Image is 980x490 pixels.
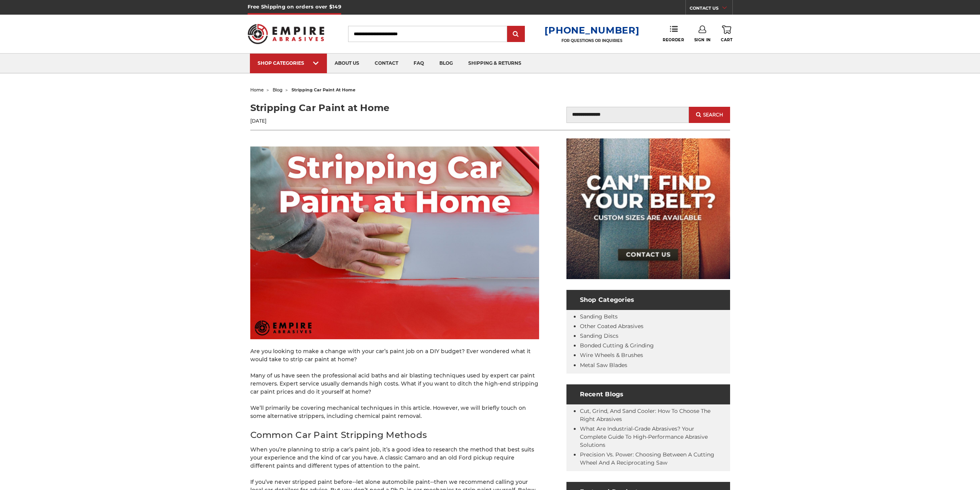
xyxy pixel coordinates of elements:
[250,146,539,339] img: Removing car paint with abrasive products
[703,112,723,118] span: Search
[544,38,639,43] p: FOR QUESTIONS OR INQUIRIES
[566,384,730,404] h4: Recent Blogs
[250,428,539,442] h2: Common Car Paint Stripping Methods
[327,54,367,73] a: about us
[432,54,461,73] a: blog
[580,313,618,320] a: Sanding Belts
[508,27,524,42] input: Submit
[580,342,654,349] a: Bonded Cutting & Grinding
[663,37,684,42] span: Reorder
[544,25,639,36] a: [PHONE_NUMBER]
[580,451,714,466] a: Precision vs. Power: Choosing Between a Cutting Wheel and a Reciprocating Saw
[250,118,490,125] p: [DATE]
[250,372,539,396] p: Many of us have seen the professional acid baths and air blasting techniques used by expert car p...
[580,407,710,423] a: Cut, Grind, and Sand Cooler: How to Choose the Right Abrasives
[250,101,490,115] h1: Stripping Car Paint at Home
[406,54,432,73] a: faq
[250,446,539,470] p: When you’re planning to strip a car’s paint job, it’s a good idea to research the method that bes...
[694,37,711,42] span: Sign In
[250,87,264,93] a: home
[248,19,325,49] img: Empire Abrasives
[689,107,730,123] button: Search
[690,4,732,15] a: CONTACT US
[566,290,730,310] h4: Shop Categories
[580,362,627,369] a: Metal Saw Blades
[663,25,684,42] a: Reorder
[580,352,643,359] a: Wire Wheels & Brushes
[461,54,529,73] a: shipping & returns
[367,54,406,73] a: contact
[580,425,708,448] a: What Are Industrial-Grade Abrasives? Your Complete Guide to High-Performance Abrasive Solutions
[721,37,732,42] span: Cart
[580,323,643,330] a: Other Coated Abrasives
[291,87,355,93] span: stripping car paint at home
[258,60,319,66] div: SHOP CATEGORIES
[250,404,539,420] p: We’ll primarily be covering mechanical techniques in this article. However, we will briefly touch...
[250,347,539,364] p: Are you looking to make a change with your car’s paint job on a DIY budget? Ever wondered what it...
[273,87,283,93] a: blog
[580,332,618,339] a: Sanding Discs
[566,138,730,279] img: promo banner for custom belts.
[721,25,732,42] a: Cart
